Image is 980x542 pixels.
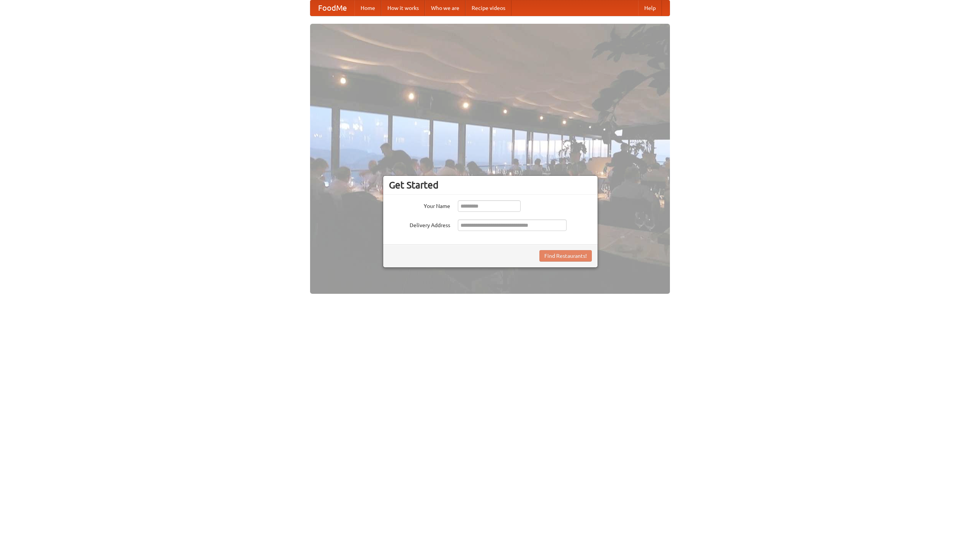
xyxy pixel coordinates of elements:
a: FoodMe [310,0,354,16]
a: Recipe videos [465,0,511,16]
a: Home [354,0,381,16]
h3: Get Started [389,179,592,191]
a: Help [638,0,662,16]
label: Delivery Address [389,219,450,229]
button: Find Restaurants! [539,250,592,262]
a: How it works [381,0,425,16]
a: Who we are [425,0,465,16]
label: Your Name [389,200,450,210]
